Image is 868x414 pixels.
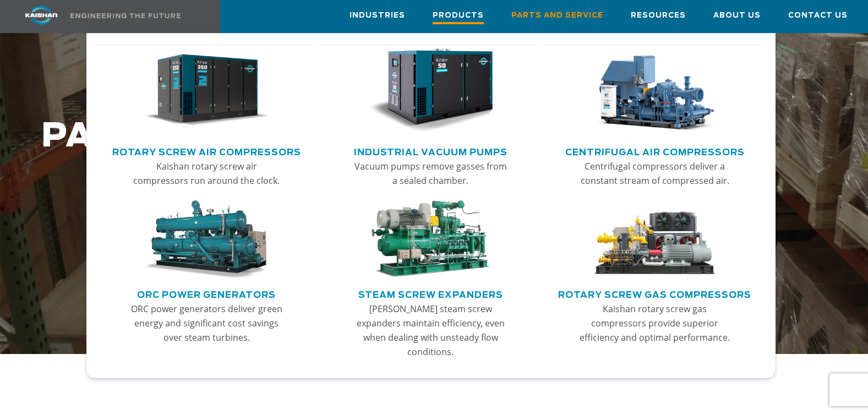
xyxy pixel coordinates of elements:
[631,1,686,30] a: Resources
[358,285,503,302] a: Steam Screw Expanders
[511,9,603,22] span: Parts and Service
[511,1,603,30] a: Parts and Service
[352,159,509,188] p: Vacuum pumps remove gasses from a sealed chamber.
[352,302,509,359] p: [PERSON_NAME] steam screw expanders maintain efficiency, even when dealing with unsteady flow con...
[368,200,494,279] img: thumb-Steam-Screw-Expanders
[713,9,761,22] span: About Us
[350,9,405,22] span: Industries
[112,143,301,159] a: Rotary Screw Air Compressors
[144,200,269,279] img: thumb-ORC-Power-Generators
[433,9,484,24] span: Products
[576,159,733,188] p: Centrifugal compressors deliver a constant stream of compressed air.
[788,9,848,22] span: Contact Us
[576,302,733,345] p: Kaishan rotary screw gas compressors provide superior efficiency and optimal performance.
[41,118,694,155] h1: PARTS AND SERVICE
[592,200,718,279] img: thumb-Rotary-Screw-Gas-Compressors
[368,48,494,133] img: thumb-Industrial-Vacuum-Pumps
[137,285,276,302] a: ORC Power Generators
[713,1,761,30] a: About Us
[558,285,751,302] a: Rotary Screw Gas Compressors
[354,143,507,159] a: Industrial Vacuum Pumps
[70,13,181,18] img: Engineering the future
[350,1,405,30] a: Industries
[128,159,285,188] p: Kaishan rotary screw air compressors run around the clock.
[433,1,484,32] a: Products
[788,1,848,30] a: Contact Us
[565,143,745,159] a: Centrifugal Air Compressors
[592,48,718,133] img: thumb-Centrifugal-Air-Compressors
[144,48,269,133] img: thumb-Rotary-Screw-Air-Compressors
[128,302,285,345] p: ORC power generators deliver green energy and significant cost savings over steam turbines.
[631,9,686,22] span: Resources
